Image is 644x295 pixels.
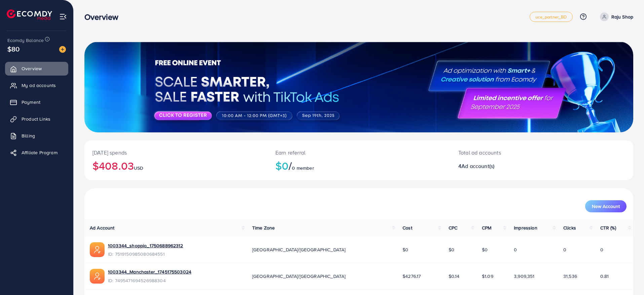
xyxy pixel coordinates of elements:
[530,12,572,22] a: uce_partner_BD
[449,224,457,231] span: CPC
[403,224,412,231] span: Cost
[482,224,491,231] span: CPM
[22,149,58,156] span: Affiliate Program
[7,44,20,54] span: $80
[5,62,68,75] a: Overview
[514,246,517,253] span: 0
[449,273,460,280] span: $0.14
[535,15,567,19] span: uce_partner_BD
[22,132,35,139] span: Billing
[90,224,115,231] span: Ad Account
[90,242,105,257] img: ic-ads-acc.e4c84228.svg
[22,116,50,122] span: Product Links
[600,246,603,253] span: 0
[252,246,346,253] span: [GEOGRAPHIC_DATA]/[GEOGRAPHIC_DATA]
[289,158,292,173] span: /
[600,224,616,231] span: CTR (%)
[292,165,314,171] span: 0 member
[22,65,42,72] span: Overview
[449,246,454,253] span: $0
[592,204,620,209] span: New Account
[5,146,68,159] a: Affiliate Program
[59,46,66,53] img: image
[252,224,275,231] span: Time Zone
[458,149,579,157] p: Total ad accounts
[108,251,183,257] span: ID: 7519150985080684551
[90,269,105,284] img: ic-ads-acc.e4c84228.svg
[134,165,143,171] span: USD
[600,273,609,280] span: 0.81
[482,246,488,253] span: $0
[92,159,259,172] h2: $408.03
[482,273,493,280] span: $1.09
[7,9,52,20] img: logo
[458,163,579,169] h2: 4
[108,242,183,249] a: 1003344_shoppio_1750688962312
[22,82,56,89] span: My ad accounts
[597,12,633,21] a: Raju Shop
[5,129,68,142] a: Billing
[461,162,494,170] span: Ad account(s)
[275,159,442,172] h2: $0
[5,79,68,92] a: My ad accounts
[5,95,68,109] a: Payment
[59,13,67,20] img: menu
[563,224,576,231] span: Clicks
[514,224,537,231] span: Impression
[7,37,44,44] span: Ecomdy Balance
[275,149,442,157] p: Earn referral
[252,273,346,280] span: [GEOGRAPHIC_DATA]/[GEOGRAPHIC_DATA]
[611,13,633,21] p: Raju Shop
[108,268,191,275] a: 1003344_Manchaster_1745175503024
[514,273,534,280] span: 3,909,351
[108,277,191,284] span: ID: 7495471694526988304
[563,273,577,280] span: 31,536
[22,99,40,106] span: Payment
[92,149,259,157] p: [DATE] spends
[84,12,124,22] h3: Overview
[403,246,408,253] span: $0
[5,112,68,126] a: Product Links
[563,246,566,253] span: 0
[585,200,627,212] button: New Account
[403,273,421,280] span: $4276.17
